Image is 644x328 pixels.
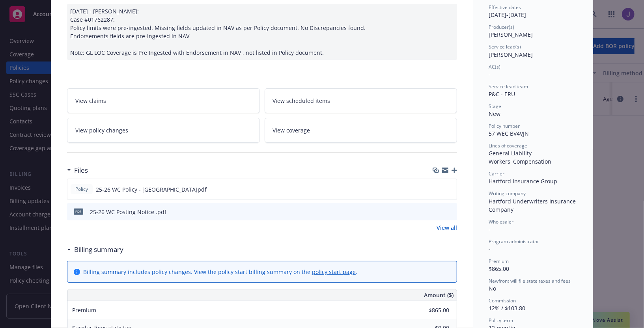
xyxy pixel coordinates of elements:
[447,208,454,216] button: preview file
[489,71,491,78] span: -
[489,90,515,98] span: P&C - ERU
[489,149,577,157] div: General Liability
[67,118,260,143] a: View policy changes
[489,24,514,30] span: Producer(s)
[489,130,529,137] span: 57 WEC BV4VJN
[74,209,83,214] span: pdf
[273,97,330,105] span: View scheduled items
[489,218,513,225] span: Wholesaler
[489,258,509,265] span: Premium
[489,297,516,304] span: Commission
[75,126,128,134] span: View policy changes
[74,244,123,255] h3: Billing summary
[489,304,525,312] span: 12% / $103.80
[273,126,310,134] span: View coverage
[424,291,454,299] span: Amount ($)
[489,4,521,11] span: Effective dates
[489,245,491,253] span: -
[67,244,123,255] div: Billing summary
[489,225,491,233] span: -
[67,165,88,175] div: Files
[96,185,207,194] span: 25-26 WC Policy - [GEOGRAPHIC_DATA]pdf
[403,304,454,316] input: 0.00
[489,238,539,245] span: Program administrator
[67,88,260,113] a: View claims
[489,63,500,70] span: AC(s)
[75,97,106,105] span: View claims
[437,224,457,232] a: View all
[83,268,357,276] div: Billing summary includes policy changes. View the policy start billing summary on the .
[489,83,528,90] span: Service lead team
[489,265,509,272] span: $865.00
[489,190,526,197] span: Writing company
[489,278,571,284] span: Newfront will file state taxes and fees
[489,4,577,19] div: [DATE] - [DATE]
[434,208,441,216] button: download file
[489,157,577,166] div: Workers' Compensation
[489,31,533,38] span: [PERSON_NAME]
[489,142,527,149] span: Lines of coverage
[489,43,521,50] span: Service lead(s)
[67,4,457,60] div: [DATE] - [PERSON_NAME]: Case #01762287: Policy limits were pre-ingested. Missing fields updated i...
[489,123,520,129] span: Policy number
[90,208,166,216] div: 25-26 WC Posting Notice .pdf
[74,165,88,175] h3: Files
[74,186,90,193] span: Policy
[265,88,457,113] a: View scheduled items
[489,198,577,213] span: Hartford Underwriters Insurance Company
[312,268,356,276] a: policy start page
[72,306,96,314] span: Premium
[489,51,533,58] span: [PERSON_NAME]
[489,110,500,117] span: New
[489,177,557,185] span: Hartford Insurance Group
[489,285,496,292] span: No
[489,170,504,177] span: Carrier
[489,317,513,324] span: Policy term
[489,103,501,110] span: Stage
[446,185,454,194] button: preview file
[265,118,457,143] a: View coverage
[434,185,440,194] button: download file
